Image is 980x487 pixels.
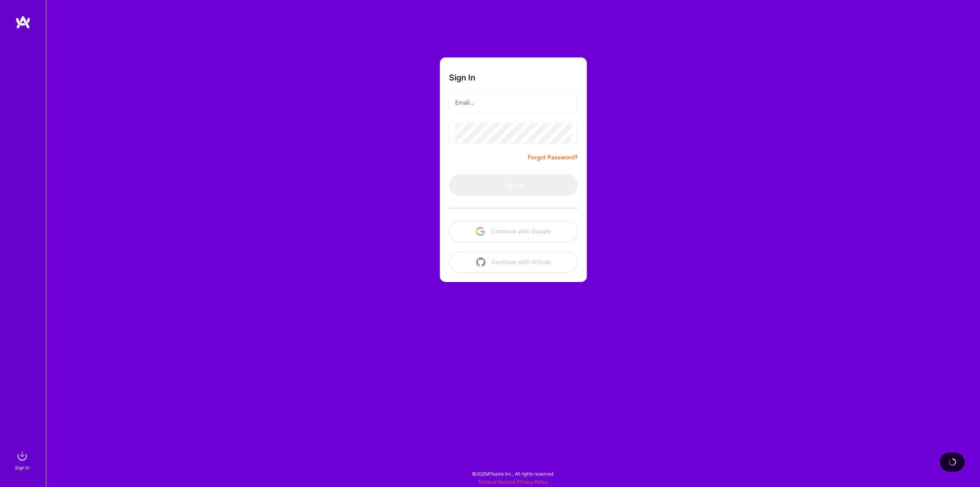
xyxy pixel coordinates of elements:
[478,479,514,485] a: Terms of Service
[517,479,548,485] a: Privacy Policy
[449,251,578,273] button: Continue with Github
[46,464,980,483] div: © 2025 ATeams Inc., All rights reserved.
[449,174,578,196] button: Sign In
[15,448,30,464] img: sign in
[449,221,578,242] button: Continue with Google
[476,227,485,236] img: icon
[476,257,485,267] img: icon
[455,93,572,112] input: Email...
[478,479,548,485] span: |
[16,448,30,472] a: sign inSign In
[449,73,475,82] h3: Sign In
[947,457,957,467] img: loading
[528,153,578,162] a: Forgot Password?
[15,15,31,29] img: logo
[15,464,29,472] div: Sign In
